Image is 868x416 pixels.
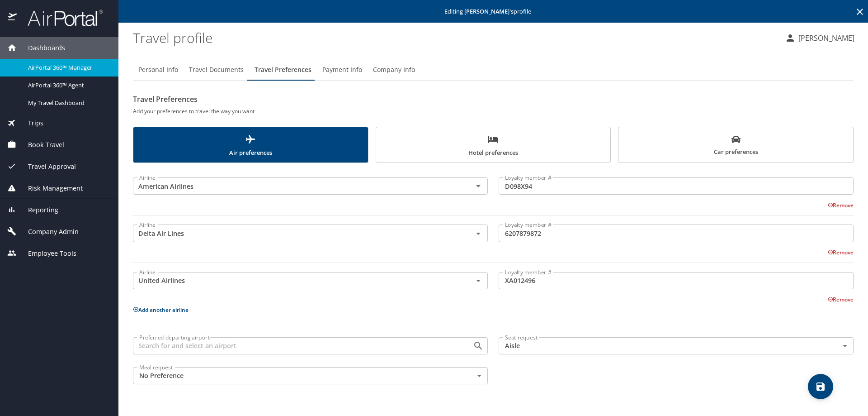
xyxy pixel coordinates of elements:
span: AirPortal 360™ Agent [28,81,108,90]
input: Select an Airline [136,275,458,287]
input: Select an Airline [136,227,458,239]
input: Select an Airline [136,180,458,192]
p: Editing profile [121,9,865,14]
button: Remove [828,249,854,256]
span: Personal Info [138,64,178,76]
div: Aisle [499,337,854,354]
span: Employee Tools [17,249,76,258]
button: Remove [828,296,854,303]
h6: Add your preferences to travel the way you want [133,106,854,116]
button: Remove [828,201,854,209]
span: Car preferences [624,135,848,157]
h2: Travel Preferences [133,92,854,106]
button: Add another airline [133,306,189,314]
span: Travel Documents [189,64,244,76]
span: Reporting [17,205,58,215]
span: Trips [17,118,43,128]
h1: Travel profile [133,24,778,52]
strong: [PERSON_NAME] 's [464,7,514,15]
button: Open [472,274,485,287]
div: scrollable force tabs example [133,127,854,163]
button: Open [472,339,485,352]
button: save [808,374,833,399]
button: [PERSON_NAME] [781,30,858,46]
span: Travel Approval [17,162,76,172]
p: [PERSON_NAME] [796,33,854,43]
button: Open [472,227,485,240]
span: Book Travel [17,140,64,150]
div: Profile [133,59,854,81]
span: Payment Info [322,64,362,76]
div: No Preference [133,367,488,384]
span: AirPortal 360™ Manager [28,63,108,72]
button: Open [472,180,485,192]
span: Hotel preferences [382,134,605,158]
input: Search for and select an airport [136,340,458,352]
img: icon-airportal.png [8,9,18,27]
span: My Travel Dashboard [28,99,108,107]
img: airportal-logo.png [18,9,103,27]
span: Air preferences [139,134,363,158]
span: Company Info [373,64,415,76]
span: Risk Management [17,183,83,193]
span: Dashboards [17,43,65,53]
span: Travel Preferences [255,64,311,76]
span: Company Admin [17,227,79,237]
